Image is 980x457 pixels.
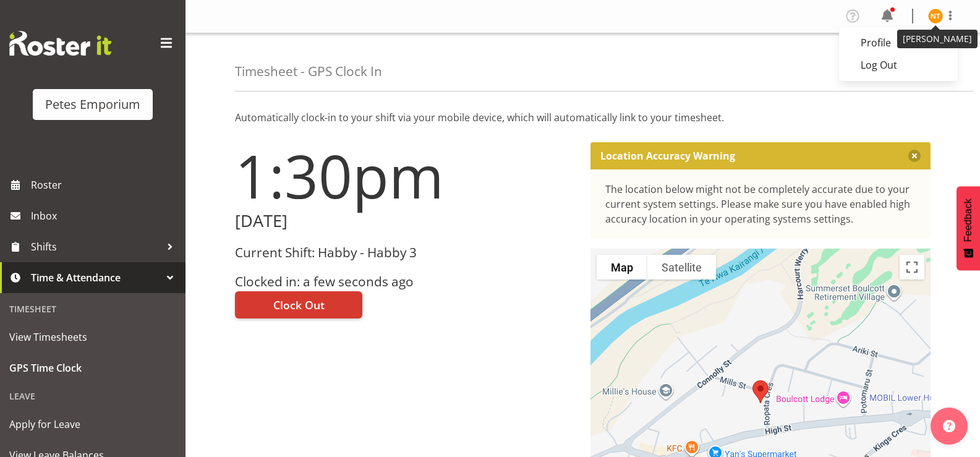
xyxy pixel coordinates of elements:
span: Time & Attendance [31,268,161,287]
h3: Clocked in: a few seconds ago [235,275,576,289]
span: Feedback [963,199,974,242]
img: Rosterit website logo [9,31,111,56]
h2: [DATE] [235,211,576,231]
div: The location below might not be completely accurate due to your current system settings. Please m... [605,182,916,226]
a: View Timesheets [3,322,182,352]
button: Clock Out [235,291,362,318]
h1: 1:30pm [235,142,576,209]
h3: Current Shift: Habby - Habby 3 [235,246,576,260]
button: Toggle fullscreen view [900,255,924,280]
button: Show street map [597,255,647,280]
a: Apply for Leave [3,409,182,440]
button: Feedback - Show survey [957,186,980,270]
span: Clock Out [273,297,325,313]
span: View Timesheets [9,328,176,346]
img: help-xxl-2.png [943,420,955,432]
p: Location Accuracy Warning [600,150,735,162]
a: Log Out [839,54,958,76]
a: GPS Time Clock [3,352,182,383]
button: Close message [908,150,921,162]
img: nicole-thomson8388.jpg [928,9,943,23]
a: Profile [839,32,958,54]
span: Inbox [31,207,179,225]
h4: Timesheet - GPS Clock In [235,64,382,79]
p: Automatically clock-in to your shift via your mobile device, which will automatically link to you... [235,110,931,125]
button: Show satellite imagery [647,255,716,280]
span: Shifts [31,237,161,256]
span: Roster [31,176,179,194]
div: Petes Emporium [45,95,140,114]
span: Apply for Leave [9,415,176,434]
span: GPS Time Clock [9,359,176,377]
div: Leave [3,383,182,409]
div: Timesheet [3,296,182,322]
